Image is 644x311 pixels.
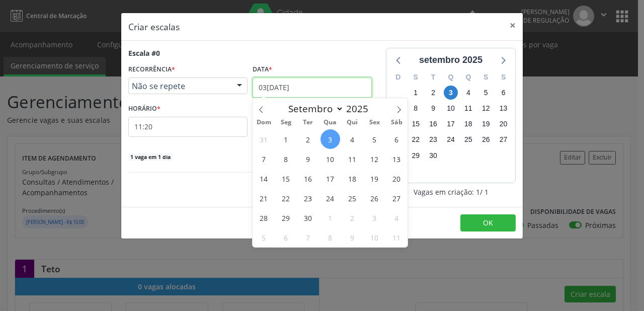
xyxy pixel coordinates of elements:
[254,149,274,169] span: Setembro 7, 2025
[385,119,408,126] span: Sáb
[426,148,440,163] span: terça-feira, 30 de setembro de 2025
[254,227,274,247] span: Outubro 5, 2025
[276,208,296,227] span: Setembro 29, 2025
[426,102,440,116] span: terça-feira, 9 de setembro de 2025
[460,214,516,231] button: OK
[386,227,406,247] span: Outubro 11, 2025
[442,69,460,85] div: Q
[298,188,318,208] span: Setembro 23, 2025
[128,48,160,58] div: Escala #0
[409,117,423,131] span: segunda-feira, 15 de setembro de 2025
[461,133,475,147] span: quinta-feira, 25 de setembro de 2025
[276,169,296,188] span: Setembro 15, 2025
[253,77,372,98] input: Selecione uma data
[320,169,340,188] span: Setembro 17, 2025
[298,227,318,247] span: Outubro 7, 2025
[444,133,458,147] span: quarta-feira, 24 de setembro de 2025
[365,169,384,188] span: Setembro 19, 2025
[365,149,384,169] span: Setembro 12, 2025
[343,188,362,208] span: Setembro 25, 2025
[254,208,274,227] span: Setembro 28, 2025
[320,208,340,227] span: Outubro 1, 2025
[343,227,362,247] span: Outubro 9, 2025
[320,149,340,169] span: Setembro 10, 2025
[319,119,341,126] span: Qua
[409,148,423,163] span: segunda-feira, 29 de setembro de 2025
[344,102,377,115] input: Year
[444,117,458,131] span: quarta-feira, 17 de setembro de 2025
[254,188,274,208] span: Setembro 21, 2025
[365,188,384,208] span: Setembro 26, 2025
[283,102,344,116] select: Month
[254,129,274,149] span: Agosto 31, 2025
[459,69,477,85] div: Q
[479,117,493,131] span: sexta-feira, 19 de setembro de 2025
[343,169,362,188] span: Setembro 18, 2025
[128,62,175,77] label: RECORRÊNCIA
[128,101,160,117] label: HORÁRIO
[480,187,489,197] span: / 1
[409,86,423,100] span: segunda-feira, 1 de setembro de 2025
[497,86,511,100] span: sábado, 6 de setembro de 2025
[477,69,495,85] div: S
[444,102,458,116] span: quarta-feira, 10 de setembro de 2025
[386,208,406,227] span: Outubro 4, 2025
[275,119,297,126] span: Seg
[341,119,363,126] span: Qui
[426,133,440,147] span: terça-feira, 23 de setembro de 2025
[253,119,275,126] span: Dom
[363,119,385,126] span: Sex
[386,187,516,197] div: Vagas em criação: 1
[407,69,425,85] div: S
[386,149,406,169] span: Setembro 13, 2025
[298,208,318,227] span: Setembro 30, 2025
[320,129,340,149] span: Setembro 3, 2025
[497,133,511,147] span: sábado, 27 de setembro de 2025
[343,208,362,227] span: Outubro 2, 2025
[386,188,406,208] span: Setembro 27, 2025
[128,153,173,161] span: 1 vaga em 1 dia
[297,119,319,126] span: Ter
[461,117,475,131] span: quinta-feira, 18 de setembro de 2025
[497,117,511,131] span: sábado, 20 de setembro de 2025
[444,86,458,100] span: quarta-feira, 3 de setembro de 2025
[425,69,442,85] div: T
[128,117,248,137] input: 00:00
[497,102,511,116] span: sábado, 13 de setembro de 2025
[426,117,440,131] span: terça-feira, 16 de setembro de 2025
[298,129,318,149] span: Setembro 2, 2025
[276,149,296,169] span: Setembro 8, 2025
[276,129,296,149] span: Setembro 1, 2025
[365,129,384,149] span: Setembro 5, 2025
[343,149,362,169] span: Setembro 11, 2025
[426,86,440,100] span: terça-feira, 2 de setembro de 2025
[132,81,227,91] span: Não se repete
[276,227,296,247] span: Outubro 6, 2025
[343,129,362,149] span: Setembro 4, 2025
[483,218,493,227] span: OK
[276,188,296,208] span: Setembro 22, 2025
[320,188,340,208] span: Setembro 24, 2025
[365,208,384,227] span: Outubro 3, 2025
[389,69,407,85] div: D
[320,227,340,247] span: Outubro 8, 2025
[479,86,493,100] span: sexta-feira, 5 de setembro de 2025
[386,129,406,149] span: Setembro 6, 2025
[254,169,274,188] span: Setembro 14, 2025
[128,20,180,33] h5: Criar escalas
[503,13,523,38] button: Close
[415,53,487,67] div: setembro 2025
[253,62,272,77] label: Data
[461,86,475,100] span: quinta-feira, 4 de setembro de 2025
[298,149,318,169] span: Setembro 9, 2025
[479,133,493,147] span: sexta-feira, 26 de setembro de 2025
[365,227,384,247] span: Outubro 10, 2025
[386,169,406,188] span: Setembro 20, 2025
[495,69,512,85] div: S
[298,169,318,188] span: Setembro 16, 2025
[409,133,423,147] span: segunda-feira, 22 de setembro de 2025
[479,102,493,116] span: sexta-feira, 12 de setembro de 2025
[409,102,423,116] span: segunda-feira, 8 de setembro de 2025
[461,102,475,116] span: quinta-feira, 11 de setembro de 2025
